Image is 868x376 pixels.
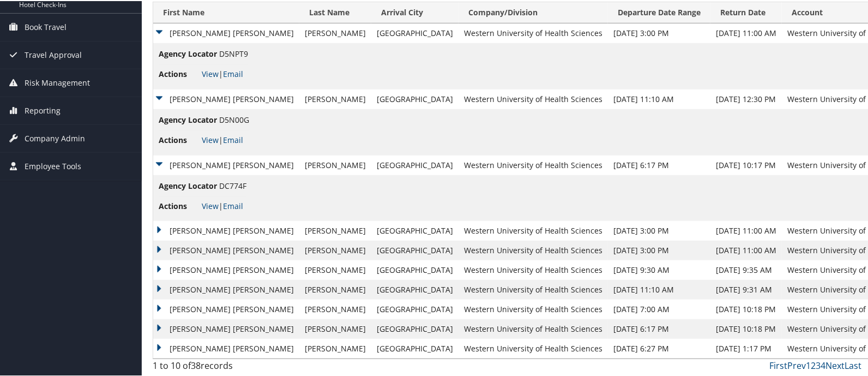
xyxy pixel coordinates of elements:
td: [GEOGRAPHIC_DATA] [371,318,459,338]
a: Email [223,134,243,144]
span: Risk Management [25,68,90,96]
td: [DATE] 11:00 AM [710,240,782,259]
a: Prev [787,359,806,371]
td: [PERSON_NAME] [299,318,371,338]
td: [DATE] 6:27 PM [608,338,710,357]
td: [DATE] 11:10 AM [608,279,710,299]
span: | [202,68,243,78]
td: [PERSON_NAME] [PERSON_NAME] [153,259,299,279]
td: [GEOGRAPHIC_DATA] [371,220,459,240]
td: [DATE] 12:30 PM [710,88,782,108]
td: [DATE] 9:30 AM [608,259,710,279]
span: | [202,200,243,210]
td: Western University of Health Sciences [459,259,608,279]
td: [PERSON_NAME] [299,240,371,259]
td: Western University of Health Sciences [459,88,608,108]
a: View [202,200,219,210]
td: [PERSON_NAME] [299,299,371,318]
a: Email [223,200,243,210]
td: Western University of Health Sciences [459,154,608,174]
td: [PERSON_NAME] [299,279,371,299]
td: [GEOGRAPHIC_DATA] [371,279,459,299]
td: Western University of Health Sciences [459,279,608,299]
td: [PERSON_NAME] [299,22,371,42]
td: [GEOGRAPHIC_DATA] [371,22,459,42]
span: DC774F [219,180,246,190]
td: [DATE] 10:18 PM [710,299,782,318]
th: First Name: activate to sort column ascending [153,1,299,22]
td: [DATE] 3:00 PM [608,22,710,42]
td: [DATE] 1:17 PM [710,338,782,357]
td: [PERSON_NAME] [PERSON_NAME] [153,220,299,240]
td: [PERSON_NAME] [PERSON_NAME] [153,338,299,357]
span: D5NPT9 [219,47,248,58]
th: Company/Division [459,1,608,22]
a: Next [825,359,845,371]
span: Actions [159,199,200,211]
td: [PERSON_NAME] [299,338,371,357]
td: [DATE] 10:17 PM [710,154,782,174]
td: [GEOGRAPHIC_DATA] [371,338,459,357]
td: Western University of Health Sciences [459,220,608,240]
td: [PERSON_NAME] [PERSON_NAME] [153,299,299,318]
td: [PERSON_NAME] [299,154,371,174]
td: [PERSON_NAME] [PERSON_NAME] [153,22,299,42]
span: Employee Tools [25,152,81,179]
th: Return Date: activate to sort column ascending [710,1,782,22]
td: [DATE] 3:00 PM [608,220,710,240]
th: Arrival City: activate to sort column ascending [371,1,459,22]
span: D5N00G [219,114,249,124]
td: Western University of Health Sciences [459,318,608,338]
td: [GEOGRAPHIC_DATA] [371,259,459,279]
td: [DATE] 6:17 PM [608,318,710,338]
td: [DATE] 7:00 AM [608,299,710,318]
td: [DATE] 11:10 AM [608,88,710,108]
td: [DATE] 3:00 PM [608,240,710,259]
td: [PERSON_NAME] [PERSON_NAME] [153,240,299,259]
span: Agency Locator [159,47,217,59]
a: 4 [821,359,825,371]
a: View [202,134,219,144]
td: [DATE] 9:35 AM [710,259,782,279]
td: Western University of Health Sciences [459,240,608,259]
td: [DATE] 6:17 PM [608,154,710,174]
td: [GEOGRAPHIC_DATA] [371,154,459,174]
td: [PERSON_NAME] [299,220,371,240]
span: Company Admin [25,124,85,151]
td: [DATE] 11:00 AM [710,220,782,240]
td: [PERSON_NAME] [PERSON_NAME] [153,318,299,338]
td: [GEOGRAPHIC_DATA] [371,299,459,318]
td: Western University of Health Sciences [459,22,608,42]
a: Last [845,359,861,371]
td: [PERSON_NAME] [299,88,371,108]
td: [GEOGRAPHIC_DATA] [371,88,459,108]
span: Actions [159,67,200,79]
td: [PERSON_NAME] [PERSON_NAME] [153,154,299,174]
td: [GEOGRAPHIC_DATA] [371,240,459,259]
span: Agency Locator [159,113,217,125]
span: 38 [191,359,201,371]
a: First [769,359,787,371]
span: Book Travel [25,13,67,40]
td: [DATE] 10:18 PM [710,318,782,338]
span: Agency Locator [159,179,217,191]
td: Western University of Health Sciences [459,299,608,318]
td: [PERSON_NAME] [PERSON_NAME] [153,88,299,108]
td: Western University of Health Sciences [459,338,608,357]
td: [PERSON_NAME] [299,259,371,279]
td: [PERSON_NAME] [PERSON_NAME] [153,279,299,299]
th: Departure Date Range: activate to sort column ascending [608,1,710,22]
td: [DATE] 11:00 AM [710,22,782,42]
a: 3 [816,359,821,371]
span: Travel Approval [25,40,82,68]
td: [DATE] 9:31 AM [710,279,782,299]
a: View [202,68,219,78]
th: Last Name: activate to sort column ascending [299,1,371,22]
a: Email [223,68,243,78]
a: 2 [811,359,816,371]
span: | [202,134,243,144]
span: Actions [159,133,200,145]
span: Reporting [25,96,61,123]
a: 1 [806,359,811,371]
